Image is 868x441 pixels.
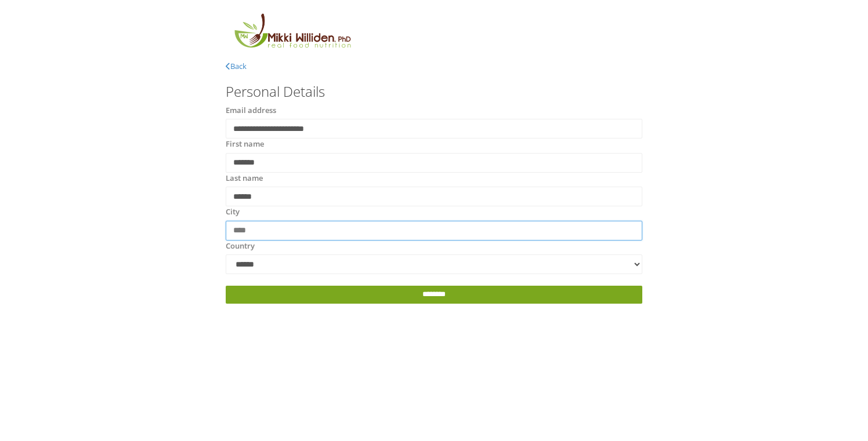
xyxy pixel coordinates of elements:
[226,105,276,116] label: Email address
[226,12,358,55] img: MikkiLogoMain.png
[226,240,255,252] label: Country
[226,206,240,218] label: City
[226,84,642,99] h3: Personal Details
[226,139,264,150] label: First name
[226,61,247,71] a: Back
[226,173,263,184] label: Last name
